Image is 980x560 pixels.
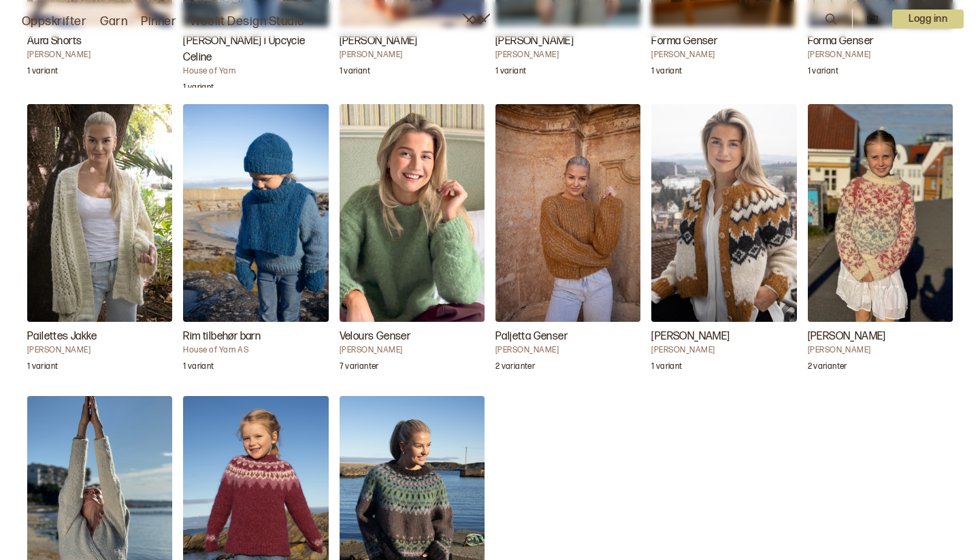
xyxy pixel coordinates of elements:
h3: [PERSON_NAME] [808,329,953,345]
h3: Rim tilbehør barn [183,329,328,345]
h4: [PERSON_NAME] [495,50,640,61]
h4: [PERSON_NAME] [340,345,485,356]
h3: [PERSON_NAME] [651,329,796,345]
p: 1 variant [27,66,58,80]
h3: [PERSON_NAME] i Upcycle Celine [183,33,328,66]
p: 1 variant [183,361,214,375]
h3: Forma Genser [651,33,796,50]
p: 2 varianter [808,361,847,375]
a: Cilian Jakke [651,104,796,380]
h4: House of Yarn [183,66,328,77]
a: Paljetta Genser [495,104,640,380]
img: Ane Kydland ThomassenVelours Genser [340,104,485,322]
h4: House of Yarn AS [183,345,328,356]
a: Rim tilbehør barn [183,104,328,380]
h4: [PERSON_NAME] [651,50,796,61]
h3: Velours Genser [340,329,485,345]
a: Oppskrifter [22,12,86,31]
p: 7 varianter [340,361,379,375]
p: 1 variant [27,361,58,375]
button: User dropdown [892,10,964,29]
p: 1 variant [808,66,838,80]
p: 1 variant [495,66,526,80]
h3: [PERSON_NAME] [340,33,485,50]
h3: Pailettes Jakke [27,329,172,345]
img: Ane Kydland ThomassenPailettes Jakke [27,104,172,322]
h4: [PERSON_NAME] [27,50,172,61]
a: Garn [100,12,127,31]
h3: Forma Genser [808,33,953,50]
p: 2 varianter [495,361,535,375]
h4: [PERSON_NAME] [495,345,640,356]
h4: [PERSON_NAME] [808,345,953,356]
a: Woolit [463,14,490,24]
h4: [PERSON_NAME] [651,345,796,356]
h3: [PERSON_NAME] [495,33,640,50]
p: 1 variant [183,82,214,96]
img: Ane Kydland ThomassenPaljetta Genser [495,104,640,322]
a: Pailettes Jakke [27,104,172,380]
img: House of Yarn ASRim tilbehør barn [183,104,328,322]
h4: [PERSON_NAME] [808,50,953,61]
a: Pinner [141,12,176,31]
p: 1 variant [651,66,682,80]
h4: [PERSON_NAME] [27,345,172,356]
img: Ane Kydland ThomassenCilian Jakke [651,104,796,322]
a: Woolit Design Studio [190,12,305,31]
h4: [PERSON_NAME] [340,50,485,61]
h3: Aura Shorts [27,33,172,50]
p: 1 variant [651,361,682,375]
img: Hrönn JónsdóttirCarly Barnegenser [808,104,953,322]
a: Carly Barnegenser [808,104,953,380]
p: Logg inn [892,10,964,29]
p: 1 variant [340,66,370,80]
h3: Paljetta Genser [495,329,640,345]
a: Velours Genser [340,104,485,380]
